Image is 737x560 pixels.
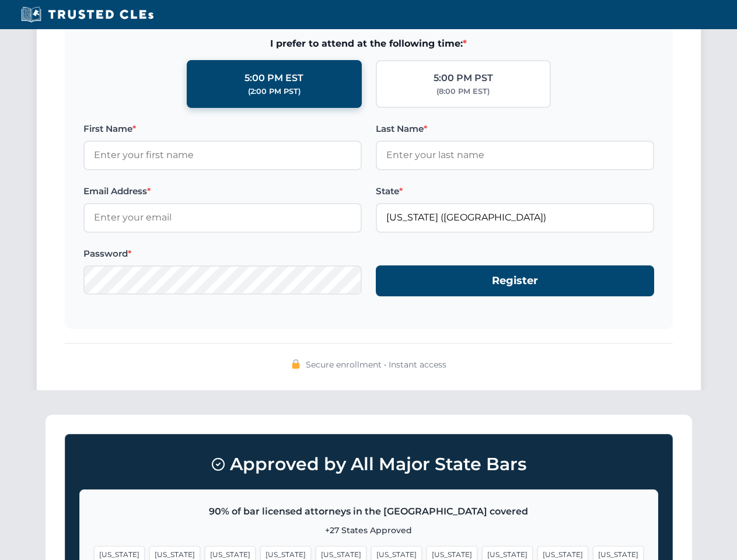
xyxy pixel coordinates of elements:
[434,71,493,86] div: 5:00 PM PST
[376,122,654,136] label: Last Name
[83,141,362,170] input: Enter your first name
[94,524,644,537] p: +27 States Approved
[248,86,301,97] div: (2:00 PM PST)
[94,504,644,519] p: 90% of bar licensed attorneys in the [GEOGRAPHIC_DATA] covered
[436,86,490,97] div: (8:00 PM EST)
[83,203,362,232] input: Enter your email
[83,36,654,51] span: I prefer to attend at the following time:
[376,265,654,296] button: Register
[376,184,654,198] label: State
[306,358,446,371] span: Secure enrollment • Instant access
[83,247,362,261] label: Password
[83,184,362,198] label: Email Address
[83,122,362,136] label: First Name
[244,71,303,86] div: 5:00 PM EST
[376,203,654,232] input: Florida (FL)
[291,359,301,369] img: 🔒
[79,449,658,480] h3: Approved by All Major State Bars
[18,6,157,23] img: Trusted CLEs
[376,141,654,170] input: Enter your last name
